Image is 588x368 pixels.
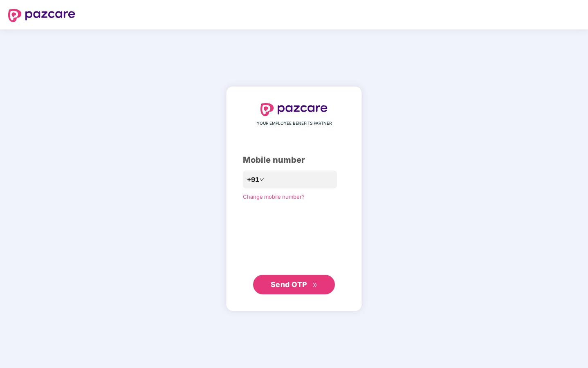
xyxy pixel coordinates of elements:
[312,283,318,288] span: double-right
[271,280,307,289] span: Send OTP
[243,193,305,200] a: Change mobile number?
[8,9,75,22] img: logo
[243,154,345,166] div: Mobile number
[253,275,335,294] button: Send OTPdouble-right
[259,177,264,182] span: down
[247,175,259,185] span: +91
[260,103,328,116] img: logo
[257,120,332,127] span: YOUR EMPLOYEE BENEFITS PARTNER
